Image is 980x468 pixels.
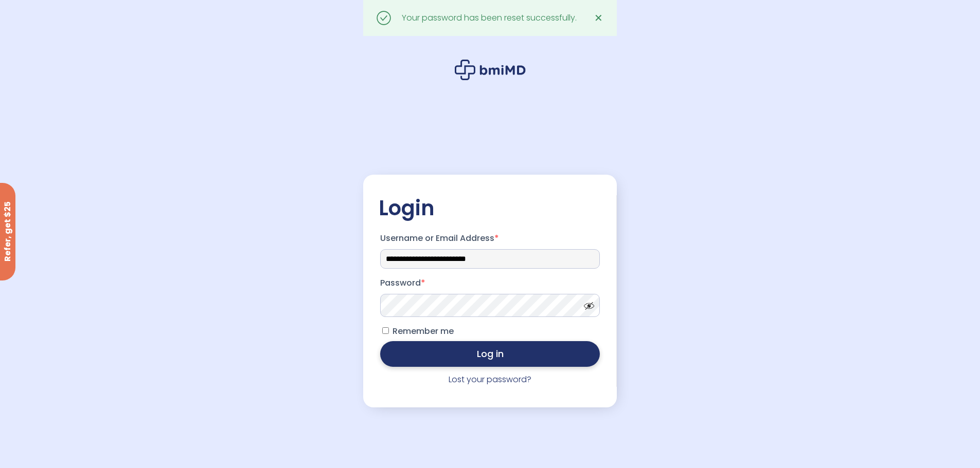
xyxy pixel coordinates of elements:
h2: Login [379,195,601,221]
div: Your password has been reset successfully. [402,11,577,25]
label: Password [380,275,600,291]
label: Username or Email Address [380,230,600,247]
input: Remember me [382,327,389,334]
button: Log in [380,341,600,367]
span: ✕ [594,11,603,25]
span: Remember me [393,325,454,337]
a: Lost your password? [449,373,531,385]
a: ✕ [589,8,609,28]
